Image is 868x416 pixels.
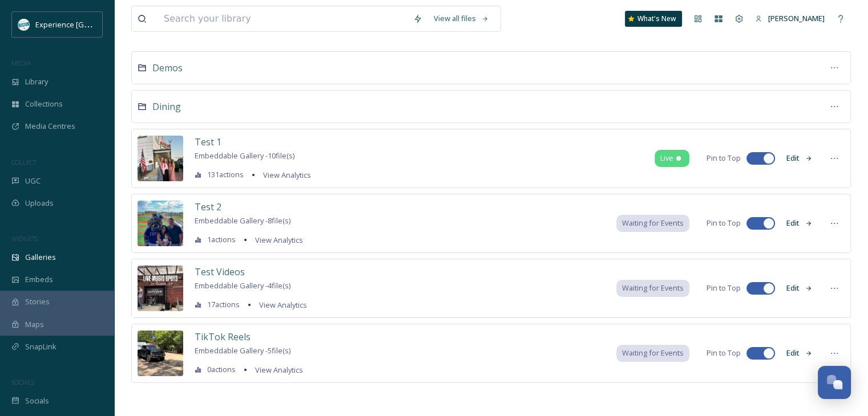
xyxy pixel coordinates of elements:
span: WIDGETS [11,234,38,243]
img: e984f87d-43c5-43ca-a9a8-7ea9e7481954.jpg [138,201,183,246]
span: Uploads [25,198,54,209]
span: SnapLink [25,341,56,352]
span: Waiting for Events [622,348,684,358]
span: [PERSON_NAME] [768,13,825,23]
span: Media Centres [25,121,75,132]
img: 24IZHUKKFBA4HCESFN4PRDEIEY.avif [18,19,30,30]
span: 1 actions [207,234,236,245]
span: Embeddable Gallery - 10 file(s) [195,150,294,161]
span: Embeds [25,274,53,285]
span: COLLECT [11,158,36,166]
button: Open Chat [818,366,851,399]
span: Demos [152,62,183,74]
span: View Analytics [259,300,307,310]
span: 17 actions [207,299,240,310]
a: View Analytics [257,168,311,182]
span: SOCIALS [11,378,34,386]
span: View Analytics [255,365,303,375]
span: Galleries [25,252,56,263]
a: View Analytics [249,233,303,247]
a: What's New [625,11,682,27]
img: 114a3a50-c0a5-4fc0-a58a-b74ae8266873.jpg [138,136,183,181]
a: View all files [428,7,495,30]
span: Test 1 [195,136,221,148]
span: Maps [25,319,44,330]
span: Pin to Top [706,348,741,358]
span: Waiting for Events [622,218,684,229]
span: Test 2 [195,201,221,213]
button: Edit [781,147,818,169]
a: View Analytics [253,298,307,312]
span: MEDIA [11,59,31,67]
img: 7e6fe59e-c29c-4f85-b0e3-3298a6df6d5f.jpg [138,331,183,376]
span: Stories [25,296,50,307]
button: Edit [781,342,818,364]
button: Edit [781,212,818,234]
span: Pin to Top [706,153,741,164]
a: [PERSON_NAME] [749,7,830,30]
button: Edit [781,277,818,299]
input: Search your library [158,6,407,31]
a: View Analytics [249,363,303,377]
span: 0 actions [207,364,236,375]
span: Library [25,76,48,87]
span: Embeddable Gallery - 8 file(s) [195,215,290,226]
span: View Analytics [255,235,303,245]
span: Pin to Top [706,283,741,293]
span: Pin to Top [706,218,741,229]
span: View Analytics [263,170,311,180]
span: Socials [25,395,49,406]
span: Live [660,153,673,164]
span: TikTok Reels [195,331,251,343]
span: Dining [152,100,181,113]
span: 131 actions [207,169,244,180]
span: Waiting for Events [622,283,684,293]
span: UGC [25,176,41,186]
img: 042c7e96-ab96-4864-b8c9-ad2178987e08.jpg [138,266,183,311]
span: Embeddable Gallery - 5 file(s) [195,345,290,356]
span: Test Videos [195,266,245,278]
span: Collections [25,99,63,109]
span: Experience [GEOGRAPHIC_DATA] [35,19,148,30]
span: Embeddable Gallery - 4 file(s) [195,280,290,291]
